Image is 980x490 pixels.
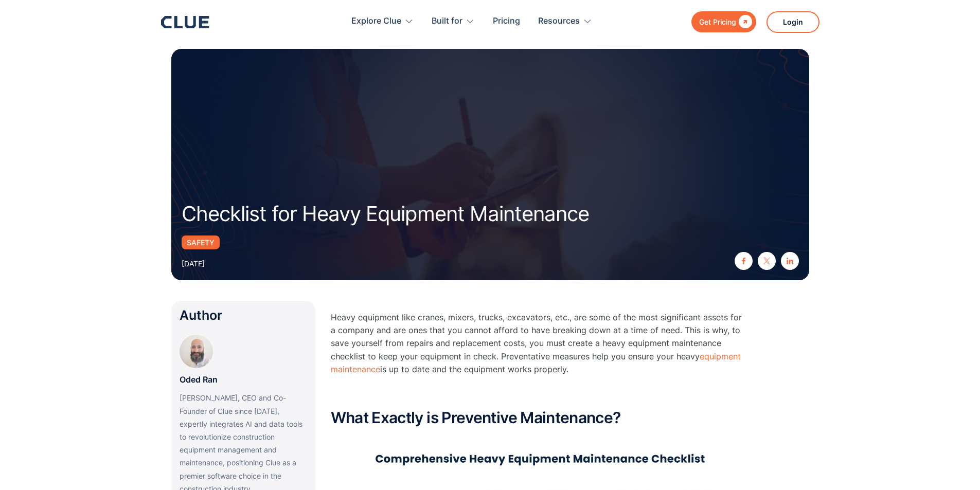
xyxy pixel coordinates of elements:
p: Heavy equipment like cranes, mixers, trucks, excavators, etc., are some of the most significant a... [331,311,742,376]
a: Login [767,11,819,33]
img: twitter X icon [763,258,770,264]
div: [DATE] [182,257,205,270]
div: Explore Clue [351,5,401,38]
img: Oded Ran [180,335,213,368]
div: Get Pricing [699,15,736,28]
img: linkedin icon [787,258,793,264]
a: equipment maintenance [331,351,741,374]
div: Built for [432,5,475,38]
p: ‍ [331,386,742,399]
div:  [736,15,752,28]
div: Built for [432,5,462,38]
div: Author [180,309,307,322]
div: Resources [538,5,580,38]
h1: Checklist for Heavy Equipment Maintenance [182,203,614,225]
div: Resources [538,5,592,38]
a: Pricing [493,5,520,38]
p: Oded Ran [180,373,218,386]
a: Get Pricing [691,11,756,32]
h2: What Exactly is Preventive Maintenance? [331,409,742,426]
div: Explore Clue [351,5,414,38]
img: facebook icon [740,258,747,264]
a: Safety [182,235,220,249]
